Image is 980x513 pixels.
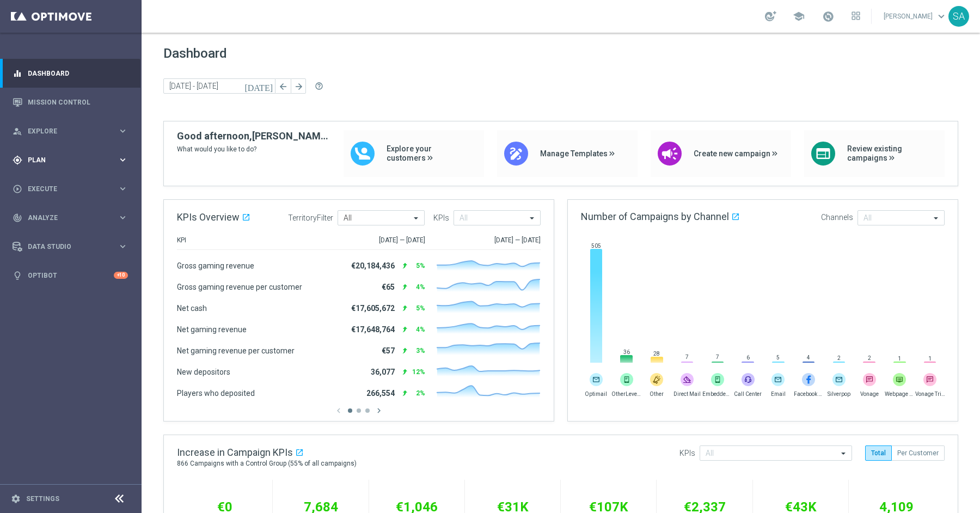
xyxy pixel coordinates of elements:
button: person_search Explore keyboard_arrow_right [12,127,128,136]
button: track_changes Analyze keyboard_arrow_right [12,213,128,222]
span: school [793,10,805,22]
a: Optibot [28,261,114,290]
div: Plan [13,155,118,165]
span: keyboard_arrow_down [935,10,947,22]
button: gps_fixed Plan keyboard_arrow_right [12,156,128,164]
i: keyboard_arrow_right [118,155,128,165]
div: Mission Control [13,88,128,117]
i: equalizer [13,69,22,78]
a: Dashboard [28,59,128,88]
a: [PERSON_NAME]keyboard_arrow_down [883,8,948,25]
i: keyboard_arrow_right [118,241,128,252]
i: lightbulb [13,271,22,280]
div: SA [948,6,969,27]
a: Settings [26,496,59,502]
i: keyboard_arrow_right [118,212,128,223]
span: Analyze [28,215,118,221]
button: Data Studio keyboard_arrow_right [12,242,128,251]
span: Plan [28,157,118,163]
button: lightbulb Optibot +10 [12,271,128,280]
i: settings [11,494,21,504]
button: play_circle_outline Execute keyboard_arrow_right [12,185,128,193]
i: person_search [13,126,22,136]
i: play_circle_outline [13,184,22,194]
a: Mission Control [28,88,128,117]
span: Execute [28,186,118,192]
button: equalizer Dashboard [12,69,128,78]
button: Mission Control [12,98,128,107]
i: keyboard_arrow_right [118,126,128,136]
div: +10 [114,272,128,279]
i: keyboard_arrow_right [118,184,128,194]
div: Dashboard [13,59,128,88]
div: Execute [13,184,118,194]
i: gps_fixed [13,155,22,165]
span: Explore [28,128,118,135]
i: track_changes [13,213,22,223]
div: Analyze [13,213,118,223]
div: Optibot [13,261,128,290]
div: Explore [13,126,118,136]
div: Data Studio [13,242,118,252]
span: Data Studio [28,243,118,250]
